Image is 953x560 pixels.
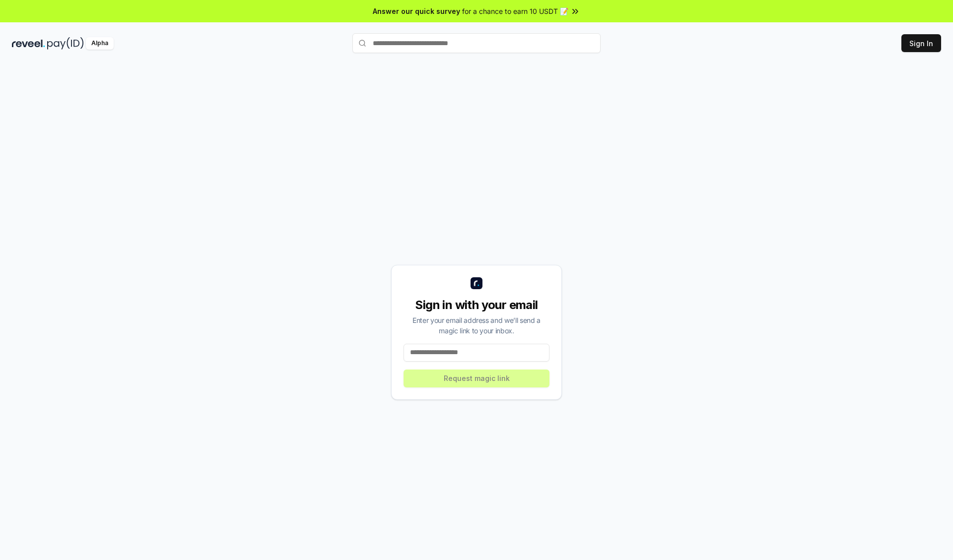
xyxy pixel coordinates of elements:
div: Sign in with your email [404,297,549,313]
img: logo_small [471,277,482,289]
div: Enter your email address and we’ll send a magic link to your inbox. [404,315,549,336]
span: Answer our quick survey [373,6,460,16]
span: for a chance to earn 10 USDT 📝 [462,6,568,16]
div: Alpha [86,37,114,50]
button: Sign In [901,34,941,52]
img: pay_id [47,37,84,50]
img: reveel_dark [12,37,45,50]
